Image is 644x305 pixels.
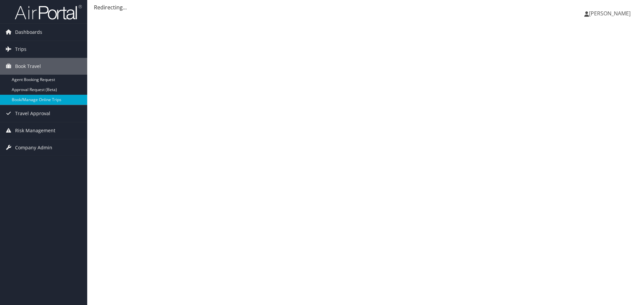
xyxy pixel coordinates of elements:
[15,4,82,20] img: airportal-logo.png
[15,58,41,75] span: Book Travel
[15,105,50,122] span: Travel Approval
[584,3,637,23] a: [PERSON_NAME]
[15,24,42,41] span: Dashboards
[15,139,52,156] span: Company Admin
[94,3,637,11] div: Redirecting...
[15,122,55,139] span: Risk Management
[589,10,631,17] span: [PERSON_NAME]
[15,41,26,58] span: Trips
